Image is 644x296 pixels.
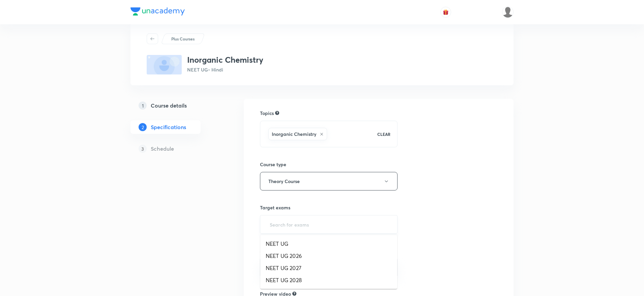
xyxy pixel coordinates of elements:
p: 3 [139,145,147,153]
p: NEET UG • Hindi [187,66,263,73]
button: avatar [440,7,451,18]
h5: Course details [151,101,187,110]
li: NEET UG [260,238,397,250]
img: Shahrukh Ansari [502,6,514,18]
h6: Target exams [260,204,398,211]
img: avatar [443,9,449,15]
h6: Topics [260,110,274,117]
li: NEET UG 2027 [260,262,397,274]
h6: Search for classes [260,247,398,254]
p: Plus Courses [171,36,195,42]
h3: Inorganic Chemistry [187,55,263,65]
p: 2 [139,123,147,131]
li: NEET UG 2026 [260,250,397,262]
p: CLEAR [377,131,390,137]
p: 1 [139,101,147,110]
button: Theory Course [260,172,398,190]
div: Search for topics [275,110,279,116]
img: Company Logo [130,7,185,16]
img: fallback-thumbnail.png [147,55,182,75]
h5: Schedule [151,145,174,153]
h6: Inorganic Chemistry [272,130,316,138]
button: Close [393,224,395,225]
h6: Course type [260,161,398,168]
h5: Specifications [151,123,186,131]
input: Search for exams [268,218,389,231]
a: Company Logo [130,7,185,17]
li: NEET UG 2028 [260,274,397,286]
a: 1Course details [130,99,222,112]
